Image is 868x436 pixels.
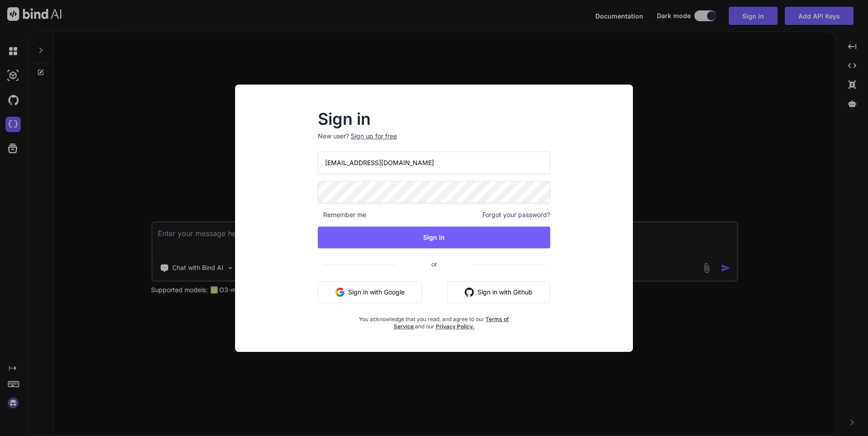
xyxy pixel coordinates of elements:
[447,281,550,303] button: Sign in with Github
[394,316,509,330] a: Terms of Service
[357,310,512,330] div: You acknowledge that you read, and agree to our and our
[395,253,473,275] span: or
[335,288,344,297] img: google
[465,288,474,297] img: github
[436,323,475,330] a: Privacy Policy.
[318,152,550,174] input: Login or Email
[351,132,397,141] div: Sign up for free
[318,281,422,303] button: Sign in with Google
[318,227,550,248] button: Sign In
[482,210,550,219] span: Forgot your password?
[318,210,366,219] span: Remember me
[318,132,550,152] p: New user?
[318,112,550,126] h2: Sign in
